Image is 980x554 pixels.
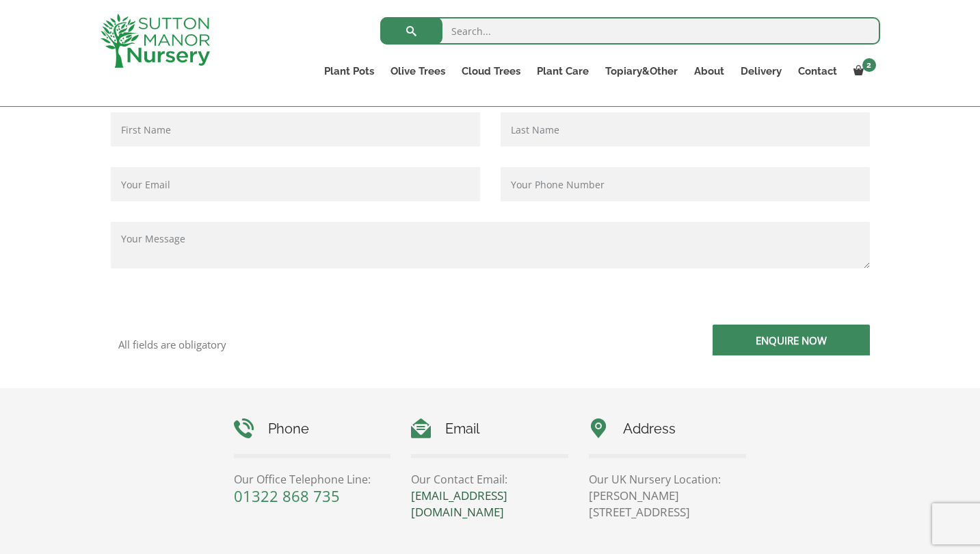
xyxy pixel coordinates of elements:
[713,325,870,355] input: Enquire Now
[453,62,529,81] a: Cloud Trees
[411,418,568,440] h4: Email
[790,62,845,81] a: Contact
[732,62,790,81] a: Delivery
[101,112,880,388] form: Contact form
[411,471,568,488] p: Our Contact Email:
[101,14,210,68] img: logo
[862,58,876,72] span: 2
[529,62,597,81] a: Plant Care
[234,418,391,440] h4: Phone
[501,167,870,201] input: Your Phone Number
[589,471,746,488] p: Our UK Nursery Location:
[111,112,480,147] input: First Name
[234,486,340,506] a: 01322 868 735
[589,418,746,440] h4: Address
[501,112,870,147] input: Last Name
[111,167,480,201] input: Your Email
[597,62,686,81] a: Topiary&Other
[234,471,391,488] p: Our Office Telephone Line:
[686,62,732,81] a: About
[316,62,382,81] a: Plant Pots
[118,338,480,351] p: All fields are obligatory
[589,488,746,520] p: [PERSON_NAME][STREET_ADDRESS]
[845,62,880,81] a: 2
[380,17,880,45] input: Search...
[382,62,453,81] a: Olive Trees
[411,488,507,520] a: [EMAIL_ADDRESS][DOMAIN_NAME]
